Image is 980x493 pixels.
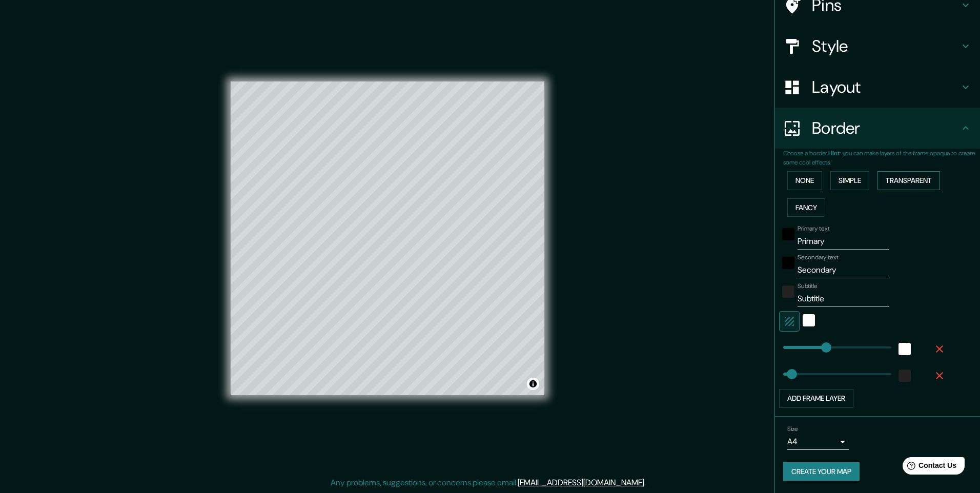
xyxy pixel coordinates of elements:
[877,171,940,190] button: Transparent
[812,36,959,56] h4: Style
[787,171,822,190] button: None
[787,424,798,433] label: Size
[812,77,959,97] h4: Layout
[331,477,646,489] p: Any problems, suggestions, or concerns please email .
[803,314,815,326] button: white
[782,285,794,298] button: color-222222
[787,434,849,450] div: A4
[779,389,853,408] button: Add frame layer
[828,149,840,157] b: Hint
[798,282,818,291] label: Subtitle
[775,26,980,67] div: Style
[775,67,980,108] div: Layout
[775,108,980,149] div: Border
[783,462,860,481] button: Create your map
[899,343,911,355] button: white
[782,257,794,269] button: black
[783,149,980,167] p: Choose a border. : you can make layers of the frame opaque to create some cool effects.
[798,253,839,262] label: Secondary text
[787,198,825,217] button: Fancy
[518,477,644,488] a: [EMAIL_ADDRESS][DOMAIN_NAME]
[798,224,829,233] label: Primary text
[647,477,649,489] div: .
[889,453,969,482] iframe: Help widget launcher
[812,118,959,138] h4: Border
[782,228,794,240] button: black
[899,369,911,382] button: color-222222
[830,171,869,190] button: Simple
[646,477,647,489] div: .
[527,378,539,390] button: Toggle attribution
